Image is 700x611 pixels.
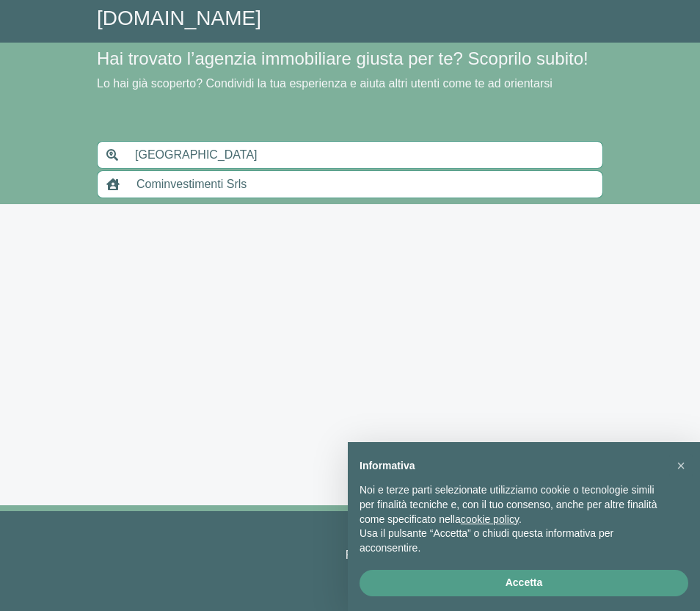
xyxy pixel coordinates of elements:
[461,513,519,525] a: cookie policy - il link si apre in una nuova scheda
[126,141,603,169] input: Inserisci area di ricerca (Comune o Provincia)
[669,454,693,477] button: Chiudi questa informativa
[677,458,685,474] span: ×
[360,483,665,527] p: Noi e terze parti selezionate utilizziamo cookie o tecnologie simili per finalità tecniche e, con...
[360,527,665,555] p: Usa il pulsante “Accetta” o chiudi questa informativa per acconsentire.
[97,7,261,29] a: [DOMAIN_NAME]
[97,48,603,70] h4: Hai trovato l’agenzia immobiliare giusta per te? Scoprilo subito!
[346,549,419,561] a: Privacy Policy
[360,570,688,596] button: Accetta
[128,170,603,198] input: Inserisci nome agenzia immobiliare
[360,460,665,472] h2: Informativa
[97,75,603,93] p: Lo hai già scoperto? Condividi la tua esperienza e aiuta altri utenti come te ad orientarsi
[97,529,603,582] p: © 2025 [DOMAIN_NAME] - -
